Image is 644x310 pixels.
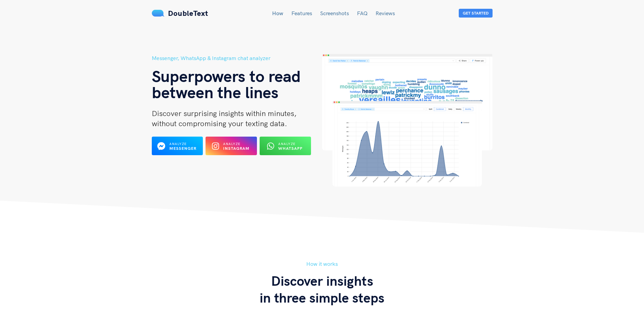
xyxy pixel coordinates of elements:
[272,10,283,17] a: How
[168,8,208,18] span: DoubleText
[223,146,249,151] b: Instagram
[291,10,312,17] a: Features
[152,272,493,306] h3: Discover insights in three simple steps
[152,109,296,118] span: Discover surprising insights within minutes,
[223,142,240,146] span: Analyze
[278,146,303,151] b: WhatsApp
[278,142,295,146] span: Analyze
[152,119,287,128] span: without compromising your texting data.
[152,10,165,17] img: mS3x8y1f88AAAAABJRU5ErkJggg==
[320,10,349,17] a: Screenshots
[376,10,395,17] a: Reviews
[206,137,257,155] button: Analyze Instagram
[152,54,322,62] h5: Messenger, WhatsApp & Instagram chat analyzer
[152,145,203,151] a: Analyze Messenger
[260,137,311,155] button: Analyze WhatsApp
[357,10,367,17] a: FAQ
[152,260,493,268] h5: How it works
[169,142,187,146] span: Analyze
[152,82,279,102] span: between the lines
[260,145,311,151] a: Analyze WhatsApp
[169,146,196,151] b: Messenger
[459,9,493,18] button: Get Started
[206,145,257,151] a: Analyze Instagram
[322,54,493,187] img: hero
[152,8,208,18] a: DoubleText
[152,66,301,86] span: Superpowers to read
[152,137,203,155] button: Analyze Messenger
